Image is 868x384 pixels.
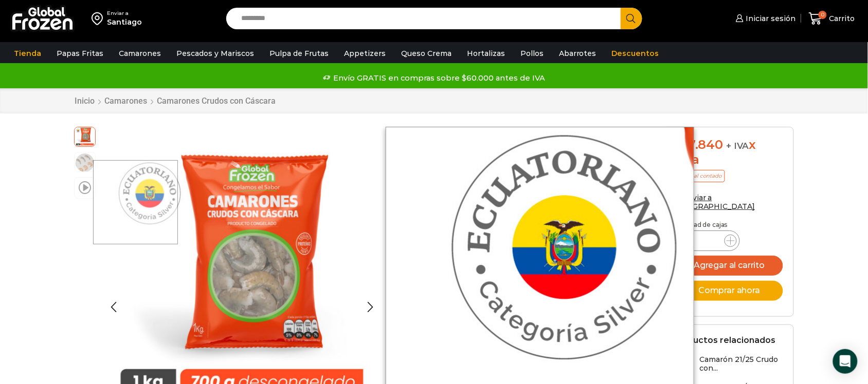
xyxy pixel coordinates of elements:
span: Carrito [827,13,855,24]
img: address-field-icon.svg [92,10,107,27]
nav: Breadcrumb [74,96,276,106]
a: Camarones [104,96,148,106]
input: Product quantity [697,234,716,248]
button: Agregar al carrito [673,256,783,276]
p: Precio al contado [673,170,725,182]
a: Tienda [9,44,46,63]
a: Camarones Crudos con Cáscara [156,96,276,106]
a: Hortalizas [462,44,510,63]
a: Pollos [515,44,549,63]
a: Pulpa de Frutas [264,44,334,63]
div: Open Intercom Messenger [833,349,858,374]
a: Abarrotes [554,44,602,63]
button: Comprar ahora [673,281,783,301]
a: Enviar a [GEOGRAPHIC_DATA] [673,193,755,211]
a: Papas Fritas [51,44,109,63]
span: PM04004023 [75,126,95,146]
a: Camarón 21/25 Crudo con... [673,355,783,377]
p: Cantidad de cajas [673,221,783,228]
a: 0 Carrito [806,7,858,31]
a: Iniciar sesión [733,8,796,29]
a: Appetizers [339,44,391,63]
span: 0 [819,11,827,19]
div: Enviar a [107,10,142,17]
div: Santiago [107,17,142,27]
a: Camarones [114,44,166,63]
span: Iniciar sesión [744,13,796,24]
a: Queso Crema [396,44,457,63]
a: Pescados y Mariscos [171,44,259,63]
button: Search button [621,8,642,29]
a: Descuentos [607,44,664,63]
span: camaron silver [75,152,95,173]
h2: Productos relacionados [673,335,776,345]
span: + IVA [727,141,749,151]
h3: Camarón 21/25 Crudo con... [700,355,783,373]
bdi: 67.840 [673,137,723,152]
a: Inicio [74,96,95,106]
div: x caja [673,138,783,167]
